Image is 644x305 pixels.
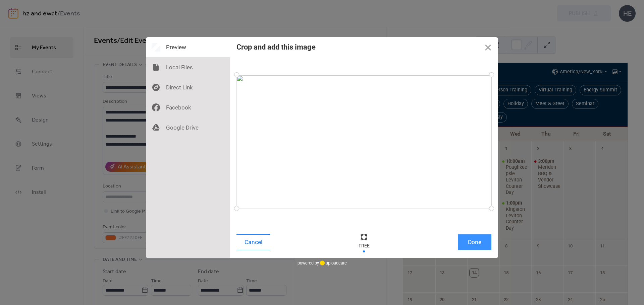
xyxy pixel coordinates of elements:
[319,260,347,265] a: uploadcare
[458,234,491,250] button: Done
[146,97,230,118] div: Facebook
[146,37,230,57] div: Preview
[236,234,270,250] button: Cancel
[146,118,230,138] div: Google Drive
[146,77,230,97] div: Direct Link
[236,43,316,51] div: Crop and add this image
[478,37,498,57] button: Close
[298,258,347,268] div: powered by
[146,57,230,77] div: Local Files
